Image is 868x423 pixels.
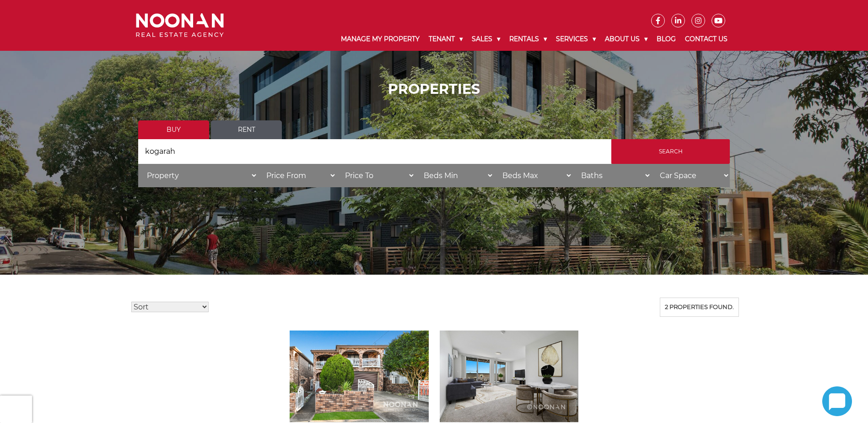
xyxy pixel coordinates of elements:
a: Services [551,27,600,51]
a: Sales [467,27,505,51]
a: Rent [211,120,282,139]
a: Tenant [424,27,467,51]
input: Search by suburb, postcode or area [138,139,611,164]
a: Blog [652,27,680,51]
select: Sort Listings [131,302,209,312]
h1: PROPERTIES [138,81,730,98]
a: Contact Us [680,27,732,51]
a: Rentals [505,27,551,51]
a: About Us [600,27,652,51]
input: Search [611,139,730,164]
img: Noonan Real Estate Agency [136,13,224,38]
div: 2 properties found. [660,298,739,317]
a: Buy [138,120,209,139]
a: Manage My Property [336,27,424,51]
